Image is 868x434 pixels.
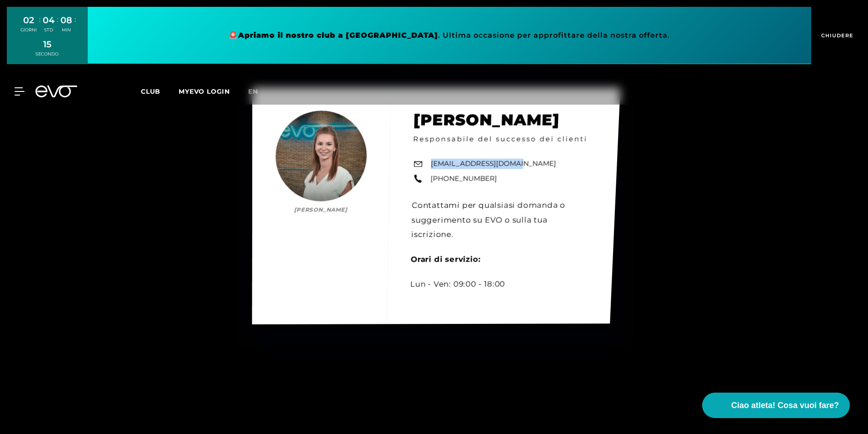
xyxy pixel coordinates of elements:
[179,87,230,96] a: MYEVO LOGIN
[20,27,37,33] div: GIORNI
[35,51,59,57] div: SECONDO
[731,399,839,412] span: Ciao atleta! Cosa vuoi fare?
[248,87,258,96] span: En
[43,27,55,33] div: STD
[60,14,72,27] div: 08
[20,14,37,27] div: 02
[248,86,269,97] a: En
[430,173,497,183] a: [PHONE_NUMBER]
[43,14,55,27] div: 04
[811,7,861,64] button: CHIUDERE
[141,87,179,96] a: Club
[35,38,59,51] div: 15
[39,15,40,39] div: :
[57,15,58,39] div: :
[431,159,556,169] a: [EMAIL_ADDRESS][DOMAIN_NAME]
[75,15,76,39] div: :
[702,393,850,418] button: Ciao atleta! Cosa vuoi fare?
[819,31,853,40] span: CHIUDERE
[60,27,72,33] div: MIN
[141,87,160,96] span: Club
